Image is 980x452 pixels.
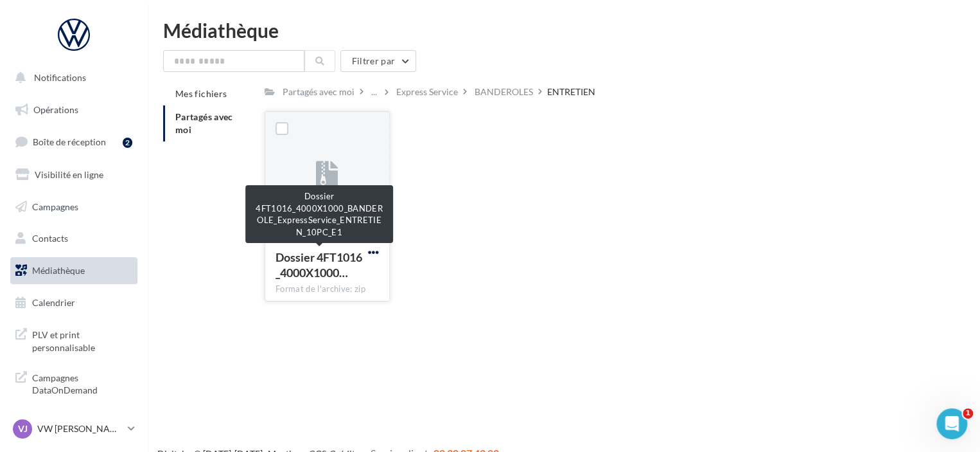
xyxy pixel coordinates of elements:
[340,50,416,72] button: Filtrer par
[8,225,140,252] a: Contacts
[32,201,78,212] span: Campagnes
[369,83,380,101] div: ...
[8,194,140,221] a: Campagnes
[276,250,362,280] span: Dossier 4FT1016_4000X1000_BANDEROLE_ExpressService_ENTRETIEN_10PC_E1
[8,161,140,188] a: Visibilité en ligne
[245,185,393,243] div: Dossier 4FT1016_4000X1000_BANDEROLE_ExpressService_ENTRETIEN_10PC_E1
[547,86,595,98] div: ENTRETIEN
[163,21,965,40] div: Médiathèque
[283,86,354,98] div: Partagés avec moi
[34,72,86,83] span: Notifications
[10,417,137,441] a: VJ VW [PERSON_NAME] [GEOGRAPHIC_DATA]
[936,408,967,439] iframe: Intercom live chat
[33,104,78,115] span: Opérations
[32,326,132,354] span: PLV et print personnalisable
[963,408,973,419] span: 1
[175,88,227,99] span: Mes fichiers
[8,128,140,156] a: Boîte de réception2
[18,422,28,435] span: VJ
[175,111,233,135] span: Partagés avec moi
[8,64,135,91] button: Notifications
[32,369,132,397] span: Campagnes DataOnDemand
[37,422,123,435] p: VW [PERSON_NAME] [GEOGRAPHIC_DATA]
[8,321,140,359] a: PLV et print personnalisable
[33,136,106,147] span: Boîte de réception
[8,96,140,123] a: Opérations
[475,86,533,98] div: BANDEROLES
[32,265,85,276] span: Médiathèque
[32,297,75,308] span: Calendrier
[8,257,140,284] a: Médiathèque
[35,169,103,180] span: Visibilité en ligne
[8,364,140,402] a: Campagnes DataOnDemand
[276,284,379,295] div: Format de l'archive: zip
[123,138,132,148] div: 2
[396,86,458,98] div: Express Service
[32,233,68,244] span: Contacts
[8,289,140,316] a: Calendrier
